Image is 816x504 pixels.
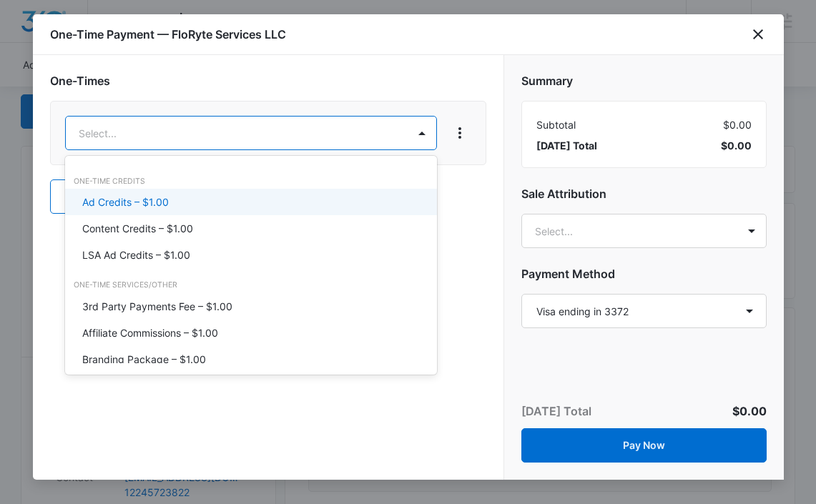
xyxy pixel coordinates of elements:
img: tab_keywords_by_traffic_grey.svg [142,83,154,94]
p: Content Credits – $1.00 [82,221,193,236]
p: LSA Ad Credits – $1.00 [82,247,190,262]
div: One-Time Credits [65,176,437,187]
p: 3rd Party Payments Fee – $1.00 [82,299,232,314]
p: Affiliate Commissions – $1.00 [82,325,218,340]
div: Domain: [DOMAIN_NAME] [37,37,157,49]
p: Branding Package – $1.00 [82,352,206,367]
div: One-Time Services/Other [65,280,437,291]
p: Ad Credits – $1.00 [82,194,169,209]
div: Domain Overview [54,84,128,94]
div: Keywords by Traffic [158,84,241,94]
img: website_grey.svg [23,37,34,49]
div: v 4.0.25 [40,23,70,34]
img: tab_domain_overview_orange.svg [39,83,50,94]
img: logo_orange.svg [23,23,34,34]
